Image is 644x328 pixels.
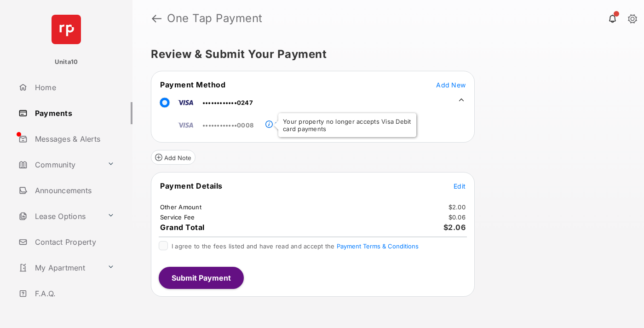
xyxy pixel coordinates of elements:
[273,114,350,129] a: Payment Method Unavailable
[160,213,195,221] td: Service Fee
[15,205,103,227] a: Lease Options
[15,154,103,176] a: Community
[337,242,419,250] button: I agree to the fees listed and have read and accept the
[15,128,132,150] a: Messages & Alerts
[443,223,466,232] span: $2.06
[160,203,202,211] td: Other Amount
[15,282,132,305] a: F.A.Q.
[160,223,205,232] span: Grand Total
[15,76,132,98] a: Home
[151,150,195,165] button: Add Note
[160,80,225,89] span: Payment Method
[15,102,132,124] a: Payments
[15,231,132,253] a: Contact Property
[436,80,466,89] button: Add New
[15,179,132,201] a: Announcements
[52,15,81,44] img: svg+xml;base64,PHN2ZyB4bWxucz0iaHR0cDovL3d3dy53My5vcmcvMjAwMC9zdmciIHdpZHRoPSI2NCIgaGVpZ2h0PSI2NC...
[55,58,78,67] p: Unita10
[172,242,419,250] span: I agree to the fees listed and have read and accept the
[159,267,244,289] button: Submit Payment
[151,49,618,60] h5: Review & Submit Your Payment
[167,13,263,24] strong: One Tap Payment
[454,182,466,190] span: Edit
[202,99,253,106] span: ••••••••••••0247
[160,181,223,190] span: Payment Details
[202,121,253,129] span: ••••••••••••0008
[448,203,466,211] td: $2.00
[278,113,416,137] div: Your property no longer accepts Visa Debit card payments
[454,181,466,190] button: Edit
[448,213,466,221] td: $0.06
[15,257,103,279] a: My Apartment
[436,81,466,89] span: Add New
